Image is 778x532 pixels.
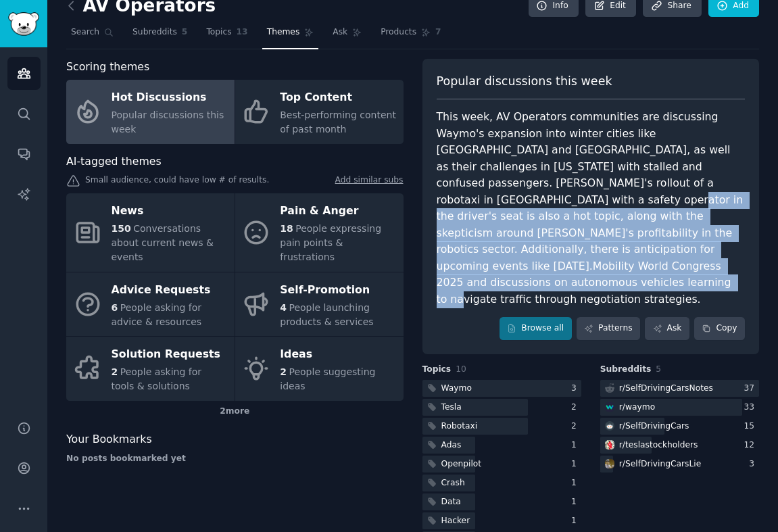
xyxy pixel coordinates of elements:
div: Openpilot [441,458,482,470]
div: 3 [571,383,581,395]
a: SelfDrivingCarsr/SelfDrivingCars15 [600,418,759,435]
div: r/ SelfDrivingCars [619,420,689,433]
span: 18 [280,223,293,234]
a: Search [66,22,118,49]
a: Subreddits5 [128,22,192,49]
div: 33 [744,402,759,414]
a: teslastockholdersr/teslastockholders12 [600,437,759,454]
div: No posts bookmarked yet [66,453,404,465]
span: Conversations about current news & events [112,223,214,262]
a: Robotaxi2 [422,418,581,435]
a: Ask [645,317,689,340]
img: SelfDrivingCarsLie [605,459,614,468]
a: r/SelfDrivingCarsNotes37 [600,380,759,397]
span: Subreddits [132,26,177,39]
img: SelfDrivingCars [605,421,614,431]
span: Topics [206,26,231,39]
a: Ask [328,22,366,49]
div: 1 [571,439,581,452]
div: Small audience, could have low # of results. [66,174,404,189]
img: GummySearch logo [8,12,39,36]
div: Self-Promotion [280,279,396,301]
span: Themes [267,26,300,39]
span: 6 [112,302,118,313]
a: Add similar subs [335,174,404,189]
span: Your Bookmarks [66,431,152,448]
div: Hacker [441,515,470,527]
div: Crash [441,477,465,489]
a: waymor/waymo33 [600,399,759,416]
div: Data [441,496,461,508]
span: 150 [112,223,131,234]
button: Copy [694,317,745,340]
span: Popular discussions this week [112,110,224,135]
span: Popular discussions this week [437,73,612,90]
a: Products7 [376,22,445,49]
div: Tesla [441,402,462,414]
div: 1 [571,515,581,527]
div: 15 [744,420,759,433]
span: AI-tagged themes [66,153,162,170]
span: People asking for tools & solutions [112,366,202,391]
span: People suggesting ideas [280,366,375,391]
span: People launching products & services [280,302,373,327]
div: 12 [744,439,759,452]
div: News [112,201,228,222]
span: Scoring themes [66,59,149,76]
span: Best-performing content of past month [280,110,396,135]
div: Pain & Anger [280,201,396,222]
span: 2 [112,366,118,377]
span: 5 [182,26,188,39]
span: 10 [456,364,466,374]
span: 5 [656,364,661,374]
a: Crash1 [422,475,581,491]
a: Themes [262,22,319,49]
span: 4 [280,302,287,313]
div: Advice Requests [112,279,228,301]
a: SelfDrivingCarsLier/SelfDrivingCarsLie3 [600,456,759,473]
a: Tesla2 [422,399,581,416]
span: Subreddits [600,364,652,376]
a: Adas1 [422,437,581,454]
div: 37 [744,383,759,395]
a: News150Conversations about current news & events [66,193,235,272]
div: Solution Requests [112,344,228,366]
a: Ideas2People suggesting ideas [235,337,404,401]
div: Waymo [441,383,472,395]
div: This week, AV Operators communities are discussing Waymo's expansion into winter cities like [GEO... [437,109,746,308]
span: 13 [237,26,248,39]
span: People expressing pain points & frustrations [280,223,381,262]
div: 2 more [66,401,404,422]
div: Hot Discussions [112,87,228,109]
span: 2 [280,366,287,377]
a: Openpilot1 [422,456,581,473]
a: Browse all [500,317,572,340]
div: r/ waymo [619,402,655,414]
span: Products [381,26,416,39]
div: 3 [749,458,759,470]
div: 2 [571,420,581,433]
span: Ask [333,26,347,39]
a: Hacker1 [422,512,581,529]
a: Solution Requests2People asking for tools & solutions [66,337,235,401]
a: Self-Promotion4People launching products & services [235,272,404,337]
a: Top ContentBest-performing content of past month [235,80,404,144]
span: Search [71,26,99,39]
img: waymo [605,402,614,412]
span: People asking for advice & resources [112,302,202,327]
div: 1 [571,477,581,489]
div: Top Content [280,87,396,109]
div: Ideas [280,344,396,366]
a: Data1 [422,493,581,510]
a: Advice Requests6People asking for advice & resources [66,272,235,337]
span: 7 [435,26,441,39]
a: Patterns [577,317,640,340]
div: Adas [441,439,462,452]
div: Robotaxi [441,420,478,433]
a: Pain & Anger18People expressing pain points & frustrations [235,193,404,272]
a: Topics13 [201,22,252,49]
div: r/ SelfDrivingCarsNotes [619,383,713,395]
img: teslastockholders [605,440,614,450]
div: r/ teslastockholders [619,439,698,452]
div: 1 [571,458,581,470]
